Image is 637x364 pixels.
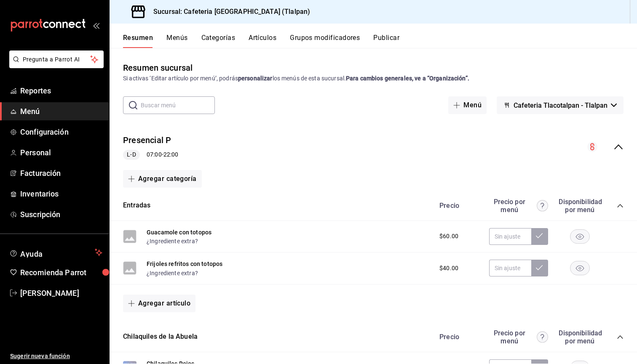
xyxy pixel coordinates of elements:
[20,106,102,117] span: Menú
[489,198,548,214] div: Precio por menú
[431,333,485,341] div: Precio
[439,264,458,273] span: $40.00
[147,228,211,236] button: Guacamole con totopos
[93,22,99,29] button: open_drawer_menu
[123,295,195,312] button: Agregar artículo
[123,134,171,146] button: Presencial P
[439,232,458,241] span: $60.00
[559,198,601,214] div: Disponibilidad por menú
[123,34,637,48] div: navigation tabs
[123,34,153,48] button: Resumen
[123,201,150,210] button: Entradas
[6,61,104,70] a: Pregunta a Parrot AI
[123,150,178,160] div: 07:00 - 22:00
[290,34,360,48] button: Grupos modificadores
[249,34,276,48] button: Artículos
[20,167,102,179] span: Facturación
[617,334,624,340] button: collapse-category-row
[559,329,601,345] div: Disponibilidad por menú
[123,170,202,188] button: Agregar categoría
[20,287,102,299] span: [PERSON_NAME]
[238,75,273,82] strong: personalizar
[489,329,548,345] div: Precio por menú
[20,126,102,138] span: Configuración
[617,202,624,209] button: collapse-category-row
[497,96,624,114] button: Cafeteria Tlacotalpan - Tlalpan
[201,34,236,48] button: Categorías
[123,150,139,159] span: L-D
[147,237,198,245] button: ¿Ingrediente extra?
[20,85,102,96] span: Reportes
[346,75,469,82] strong: Para cambios generales, ve a “Organización”.
[147,7,310,17] h3: Sucursal: Cafeteria [GEOGRAPHIC_DATA] (Tlalpan)
[166,34,187,48] button: Menús
[20,188,102,199] span: Inventarios
[489,260,531,276] input: Sin ajuste
[9,50,104,68] button: Pregunta a Parrot AI
[514,101,608,109] span: Cafeteria Tlacotalpan - Tlalpan
[147,269,198,277] button: ¿Ingrediente extra?
[123,61,193,74] div: Resumen sucursal
[20,209,102,220] span: Suscripción
[20,267,102,278] span: Recomienda Parrot
[147,260,222,268] button: Frijoles refritos con totopos
[20,247,91,258] span: Ayuda
[489,228,531,245] input: Sin ajuste
[123,74,624,83] div: Si activas ‘Editar artículo por menú’, podrás los menús de esta sucursal.
[141,97,215,114] input: Buscar menú
[10,352,102,361] span: Sugerir nueva función
[123,332,198,342] button: Chilaquiles de la Abuela
[110,128,637,167] div: collapse-menu-row
[448,96,487,114] button: Menú
[373,34,399,48] button: Publicar
[20,147,102,158] span: Personal
[23,55,91,64] span: Pregunta a Parrot AI
[431,202,485,210] div: Precio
